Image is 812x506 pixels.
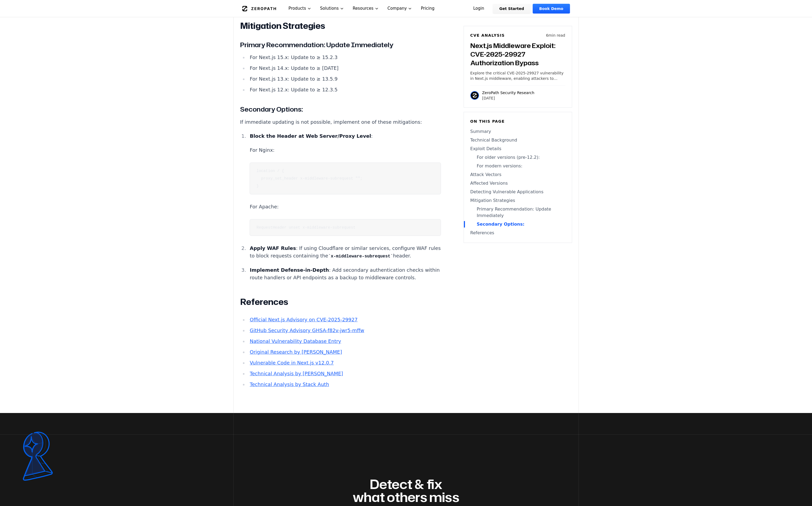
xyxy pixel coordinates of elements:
[248,75,441,83] li: For Next.js 13.x: Update to ≥ 13.5.9
[250,203,441,211] p: For Apache:
[470,154,565,161] a: For older versions (pre-12.2):
[470,189,565,195] a: Detecting Vulnerable Applications
[250,371,343,376] a: Technical Analysis by [PERSON_NAME]
[250,132,441,140] p: :
[240,118,441,126] p: If immediate updating is not possible, implement one of these mitigations:
[470,91,479,100] img: ZeroPath Security Research
[482,90,535,95] p: ZeroPath Security Research
[250,133,371,139] strong: Block the Header at Web Server/Proxy Level
[250,317,358,322] a: Official Next.js Advisory on CVE-2025-29927
[470,41,565,67] h3: Next.js Middleware Exploit: CVE-2025-29927 Authorization Bypass
[250,245,296,251] strong: Apply WAF Rules
[248,54,441,61] li: For Next.js 15.x: Update to ≥ 15.2.3
[467,4,491,13] a: Login
[470,70,565,81] p: Explore the critical CVE-2025-29927 vulnerability in Next.js middleware, enabling attackers to by...
[250,381,329,387] a: Technical Analysis by Stack Auth
[240,20,441,31] h2: Mitigation Strategies
[353,478,459,504] h2: Detect & fix what others miss
[470,230,565,236] a: References
[250,360,334,366] a: Vulnerable Code in Next.js v12.0.7
[256,225,355,230] code: RequestHeader unset x-middleware-subrequest
[250,328,364,333] a: GitHub Security Advisory GHSA-f82v-jwr5-mffw
[470,171,565,178] a: Attack Vectors
[470,33,505,38] h6: CVE Analysis
[250,349,342,355] a: Original Research by [PERSON_NAME]
[256,169,362,188] code: location / { proxy_set_header x-middleware-subrequest ""; }
[250,267,329,273] strong: Implement Defense-in-Depth
[328,254,393,259] code: x-middleware-subrequest
[240,104,441,114] h3: Secondary Options:
[533,4,570,13] a: Book Demo
[470,137,565,143] a: Technical Background
[493,4,531,13] a: Get Started
[470,119,565,124] h6: On this page
[248,64,441,72] li: For Next.js 14.x: Update to ≥ [DATE]
[250,245,441,260] p: : If using Cloudflare or similar services, configure WAF rules to block requests containing the h...
[470,163,565,169] a: For modern versions:
[470,221,565,228] a: Secondary Options:
[250,266,441,281] p: : Add secondary authentication checks within route handlers or API endpoints as a backup to middl...
[250,146,441,154] p: For Nginx:
[470,180,565,187] a: Affected Versions
[250,338,341,344] a: National Vulnerability Database Entry
[482,95,535,101] p: [DATE]
[546,33,565,38] p: 6 min read
[470,206,565,219] a: Primary Recommendation: Update Immediately
[470,146,565,152] a: Exploit Details
[470,197,565,204] a: Mitigation Strategies
[240,297,441,307] h2: References
[248,86,441,94] li: For Next.js 12.x: Update to ≥ 12.3.5
[240,40,441,50] h3: Primary Recommendation: Update Immediately
[470,128,565,135] a: Summary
